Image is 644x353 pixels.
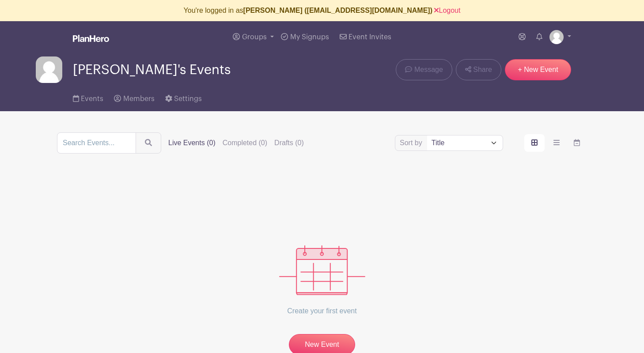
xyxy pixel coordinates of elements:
[243,7,432,14] b: [PERSON_NAME] ([EMAIL_ADDRESS][DOMAIN_NAME])
[336,21,395,53] a: Event Invites
[279,295,365,327] p: Create your first event
[36,56,62,83] img: default-ce2991bfa6775e67f084385cd625a349d9dcbb7a52a09fb2fda1e96e2d18dcdb.png
[165,83,202,111] a: Settings
[73,35,109,42] img: logo_white-6c42ec7e38ccf1d336a20a19083b03d10ae64f83f12c07503d8b9e83406b4c7d.svg
[168,138,216,148] label: Live Events (0)
[279,245,365,295] img: events_empty-56550af544ae17c43cc50f3ebafa394433d06d5f1891c01edc4b5d1d59cfda54.svg
[168,138,311,148] div: filters
[396,59,452,80] a: Message
[414,64,443,75] span: Message
[456,59,501,80] a: Share
[473,64,492,75] span: Share
[73,63,231,77] span: [PERSON_NAME]'s Events
[229,21,277,53] a: Groups
[242,34,267,41] span: Groups
[549,30,564,44] img: default-ce2991bfa6775e67f084385cd625a349d9dcbb7a52a09fb2fda1e96e2d18dcdb.png
[277,21,332,53] a: My Signups
[434,7,460,14] a: Logout
[524,134,587,152] div: order and view
[123,95,155,102] span: Members
[505,59,571,80] a: + New Event
[349,34,391,41] span: Event Invites
[274,138,304,148] label: Drafts (0)
[290,34,329,41] span: My Signups
[57,132,136,154] input: Search Events...
[73,83,103,111] a: Events
[223,138,267,148] label: Completed (0)
[114,83,154,111] a: Members
[81,95,103,102] span: Events
[174,95,202,102] span: Settings
[400,138,425,148] label: Sort by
